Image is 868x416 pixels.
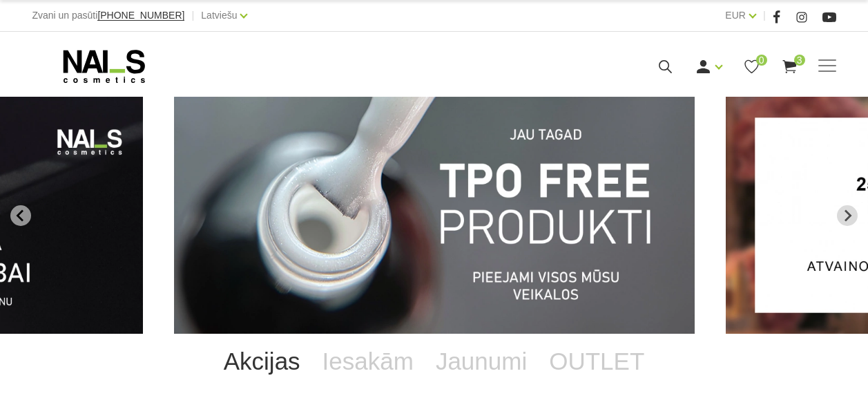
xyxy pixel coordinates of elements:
[743,58,760,75] a: 0
[538,334,655,389] a: OUTLET
[32,7,184,24] div: Zvani un pasūti
[425,334,538,389] a: Jaunumi
[781,58,798,75] a: 3
[191,7,194,24] span: |
[174,97,695,334] li: 1 of 13
[10,205,31,226] button: Go to last slide
[97,10,184,21] a: [PHONE_NUMBER]
[725,7,746,23] a: EUR
[794,55,805,66] span: 3
[97,10,184,21] span: [PHONE_NUMBER]
[763,7,766,24] span: |
[201,7,237,23] a: Latviešu
[311,334,425,389] a: Iesakām
[837,205,858,226] button: Next slide
[756,55,767,66] span: 0
[213,334,311,389] a: Akcijas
